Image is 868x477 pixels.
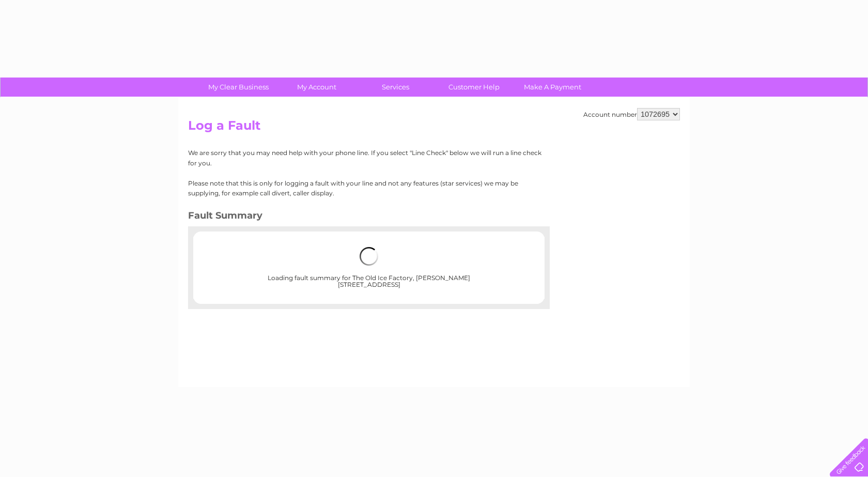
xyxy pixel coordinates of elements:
div: Account number [583,108,680,120]
div: Loading fault summary for The Old Ice Factory, [PERSON_NAME][STREET_ADDRESS] [226,237,512,299]
a: Make A Payment [510,78,595,97]
a: My Account [274,78,360,97]
h3: Fault Summary [188,208,542,226]
a: Customer Help [431,78,517,97]
a: My Clear Business [196,78,281,97]
h2: Log a Fault [188,118,680,138]
img: loading [360,247,378,266]
p: Please note that this is only for logging a fault with your line and not any features (star servi... [188,178,542,198]
a: Services [353,78,438,97]
p: We are sorry that you may need help with your phone line. If you select "Line Check" below we wil... [188,148,542,167]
